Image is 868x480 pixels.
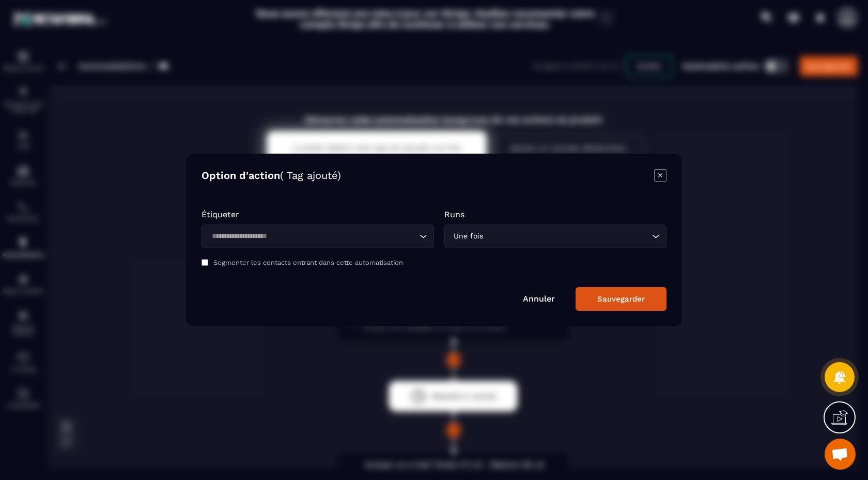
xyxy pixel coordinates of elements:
[825,439,856,470] a: Ouvrir le chat
[202,209,434,219] p: Étiqueter
[523,294,555,304] a: Annuler
[576,287,667,311] button: Sauvegarder
[451,231,485,242] span: Une fois
[444,209,667,219] p: Runs
[213,259,403,266] label: Segmenter les contacts entrant dans cette automatisation
[597,294,645,304] div: Sauvegarder
[444,224,667,248] div: Search for option
[202,169,341,184] h4: Option d'action
[485,231,649,242] input: Search for option
[280,169,341,182] span: ( Tag ajouté)
[208,231,417,242] input: Search for option
[202,224,434,248] div: Search for option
